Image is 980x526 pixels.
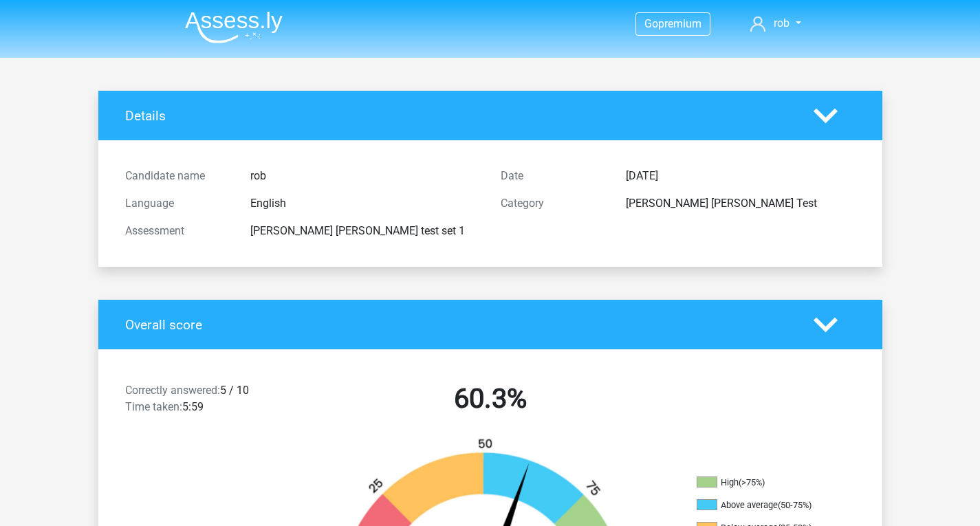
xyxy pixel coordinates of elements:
div: [PERSON_NAME] [PERSON_NAME] test set 1 [240,223,490,239]
li: High [697,476,834,489]
div: [PERSON_NAME] [PERSON_NAME] Test [616,195,866,212]
h4: Overall score [125,317,793,333]
div: Language [115,195,240,212]
a: rob [745,15,806,32]
h4: Details [125,108,793,124]
div: [DATE] [616,168,866,184]
h2: 60.3% [313,382,668,415]
a: Gopremium [636,14,710,33]
div: English [240,195,490,212]
div: 5 / 10 5:59 [115,382,303,421]
span: Go [644,17,658,30]
div: Date [490,168,616,184]
div: Category [490,195,616,212]
div: (>75%) [739,477,765,487]
span: premium [658,17,701,30]
span: rob [774,17,790,30]
div: Assessment [115,223,240,239]
div: Candidate name [115,168,240,184]
li: Above average [697,499,834,512]
div: rob [240,168,490,184]
img: Assessly [185,11,283,43]
span: Time taken: [125,400,182,413]
span: Correctly answered: [125,384,220,397]
div: (50-75%) [778,500,812,510]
